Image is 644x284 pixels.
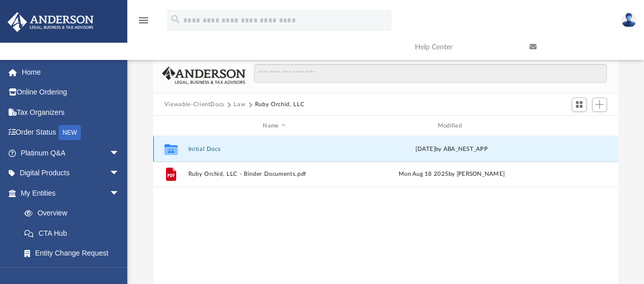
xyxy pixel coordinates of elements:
a: Overview [14,203,135,224]
a: My Entitiesarrow_drop_down [7,183,135,203]
i: search [170,14,181,25]
button: Ruby Orchid, LLC - Binder Documents.pdf [188,171,360,178]
a: Tax Organizers [7,102,135,122]
span: arrow_drop_down [109,143,130,164]
div: [DATE] by ABA_NEST_APP [365,145,538,154]
div: Mon Aug 18 2025 by [PERSON_NAME] [365,170,538,179]
button: Switch to Grid View [572,98,587,112]
span: arrow_drop_down [109,163,130,184]
img: User Pic [621,13,636,27]
div: id [158,121,183,131]
a: Platinum Q&Aarrow_drop_down [7,143,135,163]
div: Name [187,121,360,131]
a: Digital Productsarrow_drop_down [7,163,135,183]
a: Online Ordering [7,82,135,103]
a: CTA Hub [14,223,135,243]
button: Viewable-ClientDocs [164,100,225,109]
button: Add [592,98,607,112]
button: Law [234,100,245,109]
span: arrow_drop_down [109,183,130,204]
a: menu [137,19,150,26]
input: Search files and folders [254,64,607,83]
a: Binder Walkthrough [14,263,135,283]
i: menu [137,14,150,26]
a: Home [7,62,135,82]
div: Modified [365,121,538,131]
a: Entity Change Request [14,243,135,264]
img: Anderson Advisors Platinum Portal [5,12,97,32]
div: NEW [59,125,81,140]
div: id [542,121,613,131]
a: Order StatusNEW [7,122,135,143]
button: Initial Docs [188,146,360,152]
a: Help Center [407,27,522,67]
button: Ruby Orchid, LLC [255,100,304,109]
